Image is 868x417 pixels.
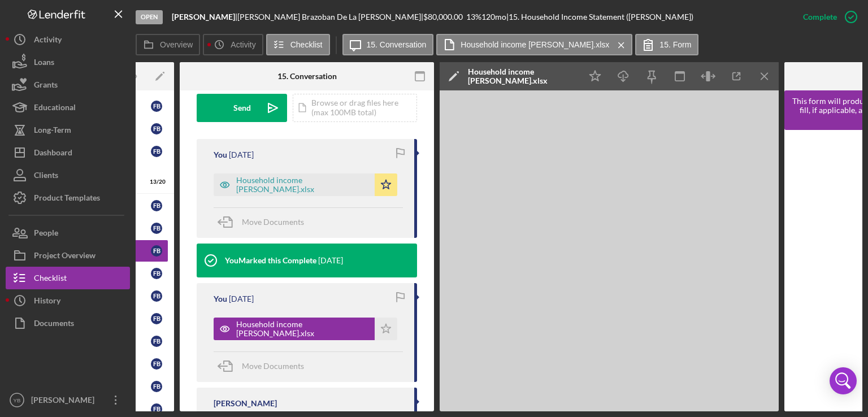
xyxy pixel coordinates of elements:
div: [PERSON_NAME] [28,389,102,414]
div: F B [151,223,162,234]
div: F B [151,101,162,112]
button: 15. Form [635,34,698,55]
button: YB[PERSON_NAME] [6,389,130,411]
button: Move Documents [214,352,315,380]
div: $80,000.00 [423,12,466,21]
button: Household income [PERSON_NAME].xlsx [214,173,397,196]
span: Move Documents [242,361,304,371]
label: 15. Conversation [367,40,427,49]
div: F B [151,403,162,415]
div: F B [151,146,162,157]
div: You [214,294,227,303]
div: F B [151,290,162,302]
div: 120 mo [481,12,506,21]
text: YB [14,397,21,403]
div: F B [151,313,162,324]
div: | [172,12,237,21]
b: [PERSON_NAME] [172,12,235,21]
time: 2025-08-07 17:53 [318,256,343,265]
div: F B [151,268,162,279]
div: [PERSON_NAME] [214,399,277,408]
div: You Marked this Complete [225,256,316,265]
button: Activity [203,34,263,55]
div: 13 / 20 [145,179,166,185]
div: F B [151,381,162,392]
div: 15. Conversation [277,72,337,81]
div: F B [151,336,162,347]
button: Documents [6,312,130,335]
button: Send [197,94,287,122]
div: Send [233,94,251,122]
div: [PERSON_NAME] Brazoban De La [PERSON_NAME] | [237,12,423,21]
label: Activity [231,40,255,49]
button: Overview [136,34,200,55]
div: | 15. Household Income Statement ([PERSON_NAME]) [506,12,693,21]
div: Household income [PERSON_NAME].xlsx [236,320,369,338]
button: Checklist [266,34,330,55]
label: Household income [PERSON_NAME].xlsx [461,40,609,49]
span: Move Documents [242,217,304,227]
time: 2025-08-07 17:53 [229,294,254,303]
div: F B [151,200,162,211]
div: F B [151,358,162,370]
div: Documents [34,312,74,337]
div: F B [151,123,162,134]
time: 2025-08-07 17:58 [229,150,254,159]
button: 15. Conversation [342,34,434,55]
div: F B [151,245,162,257]
button: Move Documents [214,208,315,236]
label: Overview [160,40,193,49]
div: You [214,150,227,159]
div: Household income [PERSON_NAME].xlsx [236,176,369,194]
div: Household income [PERSON_NAME].xlsx [468,67,575,85]
button: Household income [PERSON_NAME].xlsx [436,34,632,55]
div: Open [136,10,163,24]
iframe: Document Preview [440,90,779,411]
div: Open Intercom Messenger [830,367,857,394]
label: Checklist [290,40,323,49]
label: 15. Form [659,40,691,49]
button: Complete [792,6,862,28]
button: Household income [PERSON_NAME].xlsx [214,318,397,340]
div: Complete [803,6,837,28]
div: 13 % [466,12,481,21]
